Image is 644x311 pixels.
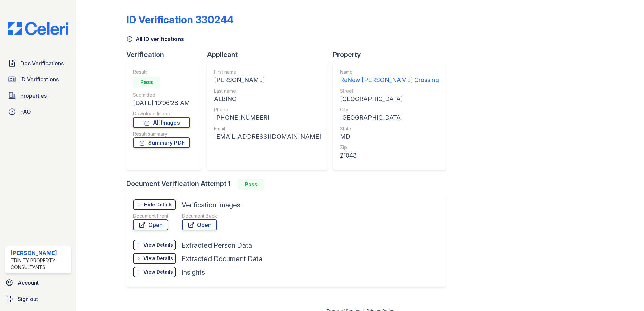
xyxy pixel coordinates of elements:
[214,106,321,113] div: Phone
[126,179,451,190] div: Document Verification Attempt 1
[126,35,184,43] a: All ID verifications
[214,125,321,132] div: Email
[133,213,168,219] div: Document Front
[20,75,59,83] span: ID Verifications
[340,69,439,85] a: Name ReNew [PERSON_NAME] Crossing
[340,94,439,104] div: [GEOGRAPHIC_DATA]
[126,13,234,26] div: ID Verification 330244
[340,88,439,94] div: Street
[143,269,173,275] div: View Details
[3,276,74,289] a: Account
[133,98,190,108] div: [DATE] 10:06:28 AM
[20,59,64,67] span: Doc Verifications
[3,292,74,306] a: Sign out
[214,132,321,141] div: [EMAIL_ADDRESS][DOMAIN_NAME]
[340,132,439,141] div: MD
[144,201,173,208] div: Hide Details
[18,279,39,287] span: Account
[333,50,451,59] div: Property
[20,92,47,100] span: Properties
[5,89,71,102] a: Properties
[133,110,190,117] div: Download Images
[340,144,439,151] div: Zip
[11,249,68,257] div: [PERSON_NAME]
[182,254,262,264] div: Extracted Document Data
[340,151,439,160] div: 21043
[143,255,173,262] div: View Details
[214,88,321,94] div: Last name
[5,73,71,86] a: ID Verifications
[207,50,333,59] div: Applicant
[182,219,217,230] a: Open
[214,113,321,123] div: [PHONE_NUMBER]
[214,94,321,104] div: ALBINO
[133,92,190,98] div: Submitted
[182,213,217,219] div: Document Back
[237,179,264,190] div: Pass
[340,75,439,85] div: ReNew [PERSON_NAME] Crossing
[133,137,190,148] a: Summary PDF
[5,105,71,118] a: FAQ
[133,219,168,230] a: Open
[616,284,637,304] iframe: chat widget
[126,50,207,59] div: Verification
[3,22,74,35] img: CE_Logo_Blue-a8612792a0a2168367f1c8372b55b34899dd931a85d93a1a3d3e32e68fde9ad4.png
[182,241,252,250] div: Extracted Person Data
[133,77,160,88] div: Pass
[182,200,240,210] div: Verification Images
[133,117,190,128] a: All Images
[340,106,439,113] div: City
[340,113,439,123] div: [GEOGRAPHIC_DATA]
[133,131,190,137] div: Result summary
[214,75,321,85] div: [PERSON_NAME]
[133,69,190,75] div: Result
[20,108,31,116] span: FAQ
[18,295,38,303] span: Sign out
[11,257,68,271] div: Trinity Property Consultants
[340,125,439,132] div: State
[214,69,321,75] div: First name
[5,57,71,70] a: Doc Verifications
[143,242,173,248] div: View Details
[182,268,205,277] div: Insights
[340,69,439,75] div: Name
